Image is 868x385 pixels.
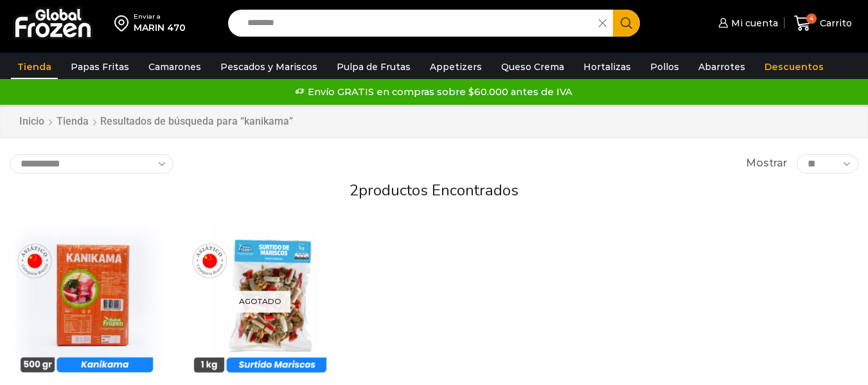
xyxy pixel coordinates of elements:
p: Agotado [230,291,290,312]
h1: Resultados de búsqueda para “kanikama” [100,115,293,127]
a: Inicio [19,114,45,129]
div: Enviar a [134,12,186,21]
span: Carrito [817,17,852,30]
div: MARIN 470 [134,21,186,34]
nav: Breadcrumb [19,114,293,129]
a: Tienda [56,114,89,129]
button: Search button [613,10,640,37]
a: 4 Carrito [791,8,855,39]
a: Pescados y Mariscos [214,55,324,79]
a: Abarrotes [692,55,752,79]
a: Mi cuenta [715,10,778,36]
a: Appetizers [423,55,488,79]
a: Pollos [644,55,686,79]
span: 2 [350,180,359,201]
span: Mi cuenta [728,17,778,30]
img: address-field-icon.svg [114,12,134,34]
span: 4 [806,13,817,24]
a: Queso Crema [495,55,571,79]
a: Hortalizas [577,55,637,79]
a: Camarones [142,55,208,79]
span: productos encontrados [359,180,518,201]
a: Descuentos [758,55,830,79]
select: Pedido de la tienda [10,154,173,174]
span: Mostrar [746,156,787,171]
a: Tienda [11,55,58,79]
a: Pulpa de Frutas [330,55,417,79]
a: Papas Fritas [64,55,136,79]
